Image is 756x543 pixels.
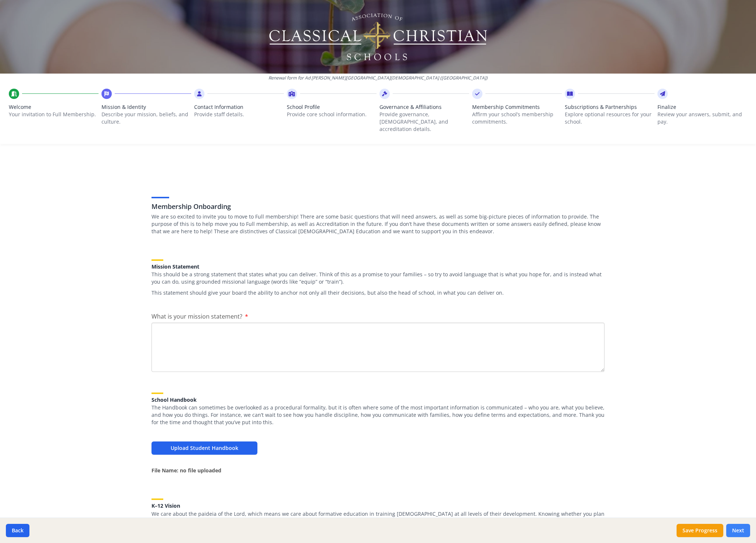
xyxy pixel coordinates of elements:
[194,103,284,111] span: Contact Information
[151,271,605,285] p: This should be a strong statement that states what you can deliver. Think of this as a promise to...
[151,510,605,525] p: We care about the paideia of the Lord, which means we care about formative education in training ...
[151,404,605,426] p: The Handbook can sometimes be overlooked as a procedural formality, but it is often where some of...
[151,467,221,474] strong: File Name: no file uploaded
[677,524,723,537] button: Save Progress
[151,213,605,235] p: We are so excited to invite you to move to Full membership! There are some basic questions that w...
[151,289,605,297] p: This statement should give your board the ability to anchor not only all their decisions, but als...
[472,103,562,111] span: Membership Commitments
[657,111,747,125] p: Review your answers, submit, and pay.
[101,111,191,125] p: Describe your mission, beliefs, and culture.
[9,103,99,111] span: Welcome
[151,201,605,212] h3: Membership Onboarding
[657,103,747,111] span: Finalize
[151,264,605,269] h5: Mission Statement
[268,11,488,63] img: Logo
[287,103,377,111] span: School Profile
[287,111,377,118] p: Provide core school information.
[101,103,191,111] span: Mission & Identity
[151,441,257,455] button: Upload Student Handbook
[565,103,655,111] span: Subscriptions & Partnerships
[726,524,750,537] button: Next
[565,111,655,125] p: Explore optional resources for your school.
[151,312,242,320] span: What is your mission statement?
[379,111,469,133] p: Provide governance, [DEMOGRAPHIC_DATA], and accreditation details.
[379,103,469,111] span: Governance & Affiliations
[6,524,29,537] button: Back
[194,111,284,118] p: Provide staff details.
[151,503,605,508] h5: K–12 Vision
[9,111,99,118] p: Your invitation to Full Membership.
[472,111,562,125] p: Affirm your school’s membership commitments.
[151,397,605,402] h5: School Handbook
